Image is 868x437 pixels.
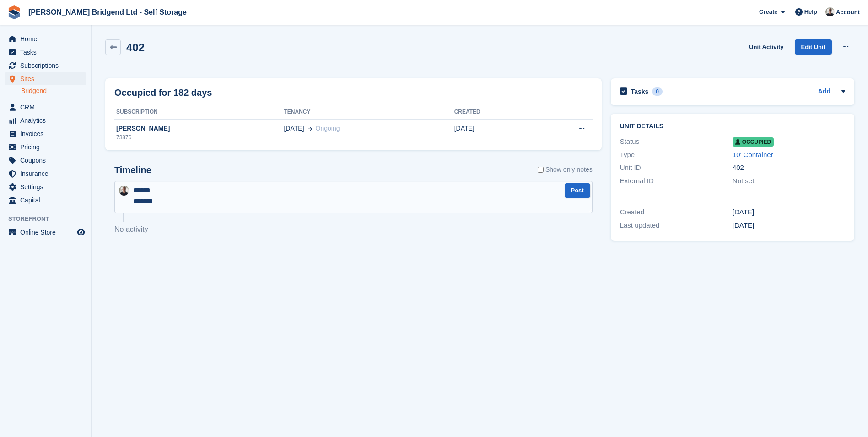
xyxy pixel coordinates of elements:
[5,141,86,153] a: menu
[20,141,75,153] span: Pricing
[5,46,86,59] a: menu
[733,163,845,173] div: 402
[20,194,75,207] span: Capital
[114,105,284,120] th: Subscription
[8,214,91,224] span: Storefront
[20,127,75,140] span: Invoices
[25,5,190,20] a: [PERSON_NAME] Bridgend Ltd - Self Storage
[7,5,21,19] img: stora-icon-8386f47178a22dfd0bd8f6a31ec36ba5ce8667c1dd55bd0f319d3a0aa187defe.svg
[20,226,75,239] span: Online Store
[5,167,86,180] a: menu
[114,165,151,175] h2: Timeline
[759,7,777,16] span: Create
[114,86,212,99] h2: Occupied for 182 days
[620,207,733,218] div: Created
[20,72,75,85] span: Sites
[119,186,129,196] img: Rhys Jones
[5,101,86,114] a: menu
[620,123,845,130] h2: Unit details
[795,39,832,55] a: Edit Unit
[5,59,86,72] a: menu
[284,124,304,133] span: [DATE]
[5,154,86,167] a: menu
[20,167,75,180] span: Insurance
[114,124,284,133] div: [PERSON_NAME]
[20,101,75,114] span: CRM
[620,220,733,231] div: Last updated
[20,46,75,59] span: Tasks
[745,39,787,55] a: Unit Activity
[5,127,86,140] a: menu
[316,125,340,132] span: Ongoing
[620,176,733,186] div: External ID
[652,87,663,96] div: 0
[733,151,773,158] a: 10' Container
[20,154,75,167] span: Coupons
[5,226,86,239] a: menu
[126,41,145,54] h2: 402
[20,33,75,45] span: Home
[114,133,284,142] div: 73876
[114,224,593,235] p: No activity
[21,87,86,95] a: Bridgend
[284,105,454,120] th: Tenancy
[5,180,86,193] a: menu
[20,59,75,72] span: Subscriptions
[20,114,75,127] span: Analytics
[733,176,845,186] div: Not set
[733,220,845,231] div: [DATE]
[620,137,733,147] div: Status
[454,119,534,147] td: [DATE]
[733,207,845,218] div: [DATE]
[565,183,590,198] button: Post
[620,150,733,160] div: Type
[836,8,860,17] span: Account
[5,194,86,207] a: menu
[5,33,86,45] a: menu
[825,7,835,16] img: Rhys Jones
[620,163,733,173] div: Unit ID
[631,87,649,96] h2: Tasks
[733,137,774,147] span: Occupied
[75,227,86,238] a: Preview store
[804,7,817,16] span: Help
[538,165,593,175] label: Show only notes
[454,105,534,120] th: Created
[818,87,830,97] a: Add
[5,114,86,127] a: menu
[538,165,544,175] input: Show only notes
[20,180,75,193] span: Settings
[5,72,86,85] a: menu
